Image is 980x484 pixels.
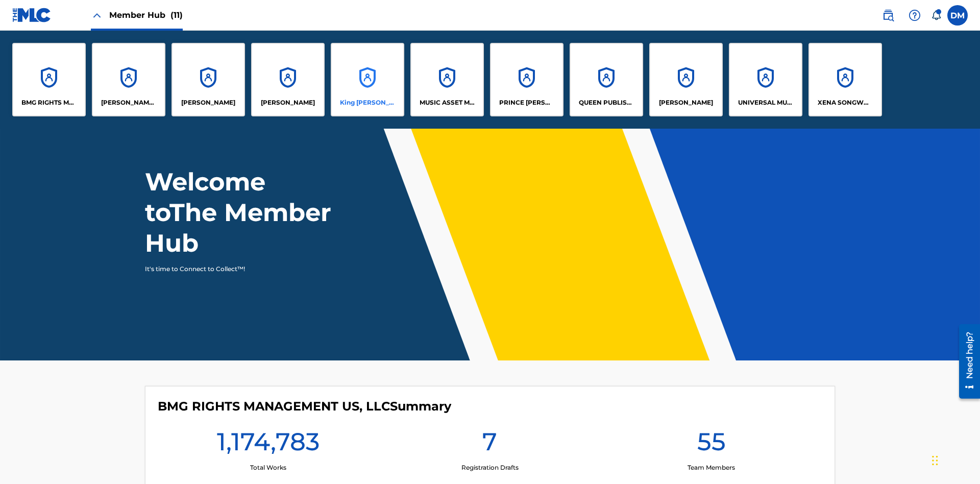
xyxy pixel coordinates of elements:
p: Team Members [688,463,735,472]
a: Public Search [878,5,898,26]
img: MLC Logo [12,8,52,22]
div: User Menu [947,5,968,26]
p: Registration Drafts [461,463,519,472]
span: (11) [170,10,183,20]
iframe: Resource Center [951,320,980,404]
p: RONALD MCTESTERSON [659,98,713,107]
div: Help [904,5,925,26]
a: AccountsXENA SONGWRITER [808,43,882,116]
h1: 7 [482,426,497,463]
a: AccountsBMG RIGHTS MANAGEMENT US, LLC [12,43,86,116]
h1: Welcome to The Member Hub [145,166,336,258]
img: help [909,9,921,21]
a: Accounts[PERSON_NAME] [171,43,245,116]
p: EYAMA MCSINGER [261,98,315,107]
h4: BMG RIGHTS MANAGEMENT US, LLC [158,399,451,414]
p: BMG RIGHTS MANAGEMENT US, LLC [21,98,77,107]
a: AccountsMUSIC ASSET MANAGEMENT (MAM) [410,43,484,116]
img: Close [91,9,103,21]
p: PRINCE MCTESTERSON [499,98,555,107]
a: Accounts[PERSON_NAME] [649,43,723,116]
span: Member Hub [109,9,183,21]
img: search [882,9,894,21]
p: It's time to Connect to Collect™! [145,264,322,274]
p: Total Works [250,463,286,472]
p: King McTesterson [340,98,396,107]
p: XENA SONGWRITER [818,98,873,107]
a: AccountsKing [PERSON_NAME] [331,43,404,116]
a: Accounts[PERSON_NAME] [251,43,325,116]
a: AccountsPRINCE [PERSON_NAME] [490,43,563,116]
p: MUSIC ASSET MANAGEMENT (MAM) [420,98,475,107]
a: AccountsQUEEN PUBLISHA [570,43,643,116]
p: QUEEN PUBLISHA [579,98,634,107]
p: UNIVERSAL MUSIC PUB GROUP [738,98,794,107]
div: Drag [932,445,938,476]
h1: 55 [697,426,726,463]
iframe: Chat Widget [929,435,980,484]
p: CLEO SONGWRITER [101,98,157,107]
h1: 1,174,783 [217,426,320,463]
a: Accounts[PERSON_NAME] SONGWRITER [92,43,165,116]
a: AccountsUNIVERSAL MUSIC PUB GROUP [729,43,802,116]
div: Notifications [931,10,941,20]
p: ELVIS COSTELLO [181,98,235,107]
